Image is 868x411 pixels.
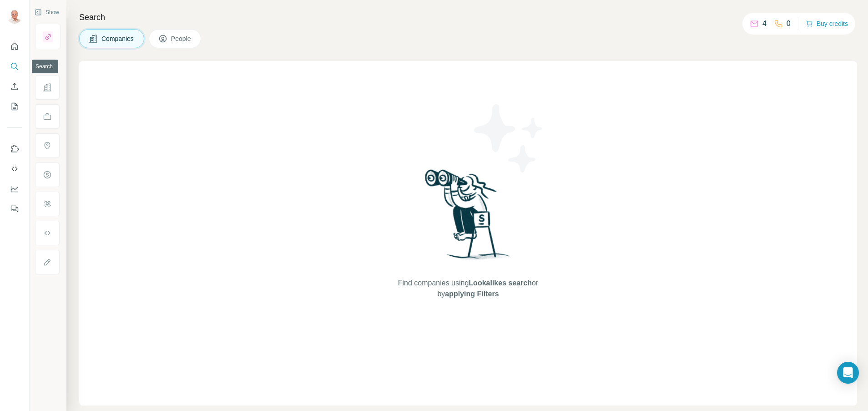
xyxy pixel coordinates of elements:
button: Search [7,58,22,75]
button: Quick start [7,38,22,55]
button: Enrich CSV [7,78,22,95]
img: Surfe Illustration - Woman searching with binoculars [421,167,515,269]
p: 0 [787,18,791,29]
div: Open Intercom Messenger [837,362,859,384]
span: Find companies using or by [395,278,541,299]
button: Dashboard [7,181,22,197]
h4: Search [79,11,857,24]
button: Use Surfe API [7,161,22,177]
img: Surfe Illustration - Stars [468,97,550,179]
button: My lists [7,98,22,115]
button: Use Surfe on LinkedIn [7,141,22,157]
button: Show [28,5,66,19]
span: People [171,34,192,43]
button: Buy credits [806,17,848,30]
p: 4 [762,18,767,29]
img: Avatar [7,9,22,24]
span: Lookalikes search [469,279,532,287]
span: applying Filters [445,290,499,298]
button: Feedback [7,201,22,217]
span: Companies [101,34,135,43]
